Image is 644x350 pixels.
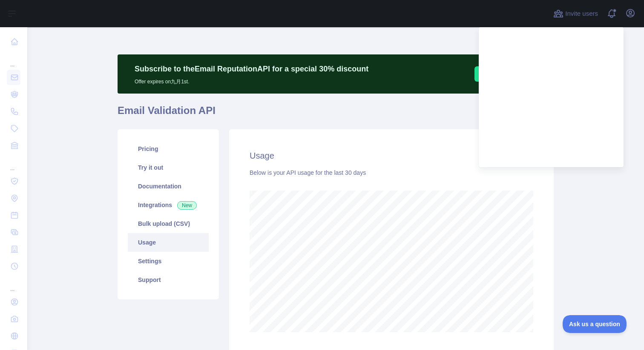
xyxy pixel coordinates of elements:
[563,315,627,333] iframe: Toggle Customer Support
[565,9,598,19] span: Invite users
[177,201,197,210] span: New
[250,168,533,177] div: Below is your API usage for the last 30 days
[128,270,209,289] a: Support
[128,233,209,252] a: Usage
[474,66,538,82] button: Subscribe [DATE]
[7,155,20,172] div: ...
[128,139,209,158] a: Pricing
[128,177,209,196] a: Documentation
[250,150,533,162] h2: Usage
[118,104,554,124] h1: Email Validation API
[7,51,20,68] div: ...
[128,252,209,270] a: Settings
[7,276,20,293] div: ...
[128,214,209,233] a: Bulk upload (CSV)
[128,196,209,214] a: Integrations New
[135,75,368,85] p: Offer expires on 九月 1st.
[135,63,368,75] p: Subscribe to the Email Reputation API for a special 30 % discount
[552,7,600,20] button: Invite users
[128,158,209,177] a: Try it out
